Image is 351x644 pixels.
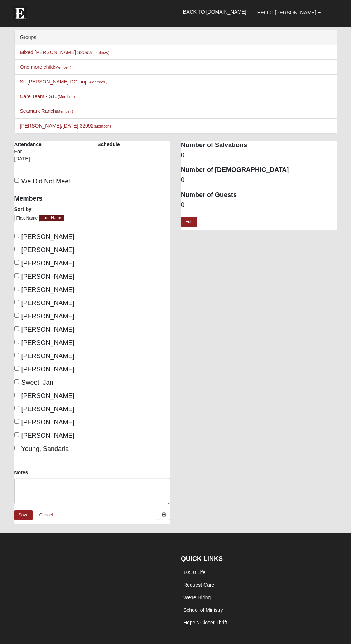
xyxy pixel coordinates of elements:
span: Young, Sandaria [21,445,69,452]
a: 10:10 Life [183,569,206,575]
span: [PERSON_NAME] [21,260,74,267]
span: [PERSON_NAME] [21,366,74,373]
dt: Number of [DEMOGRAPHIC_DATA] [181,165,337,175]
small: (Member ) [93,124,111,128]
a: Last Name [39,215,64,221]
small: (Member ) [56,109,73,114]
a: Hello [PERSON_NAME] [252,4,326,21]
input: [PERSON_NAME] [14,353,19,357]
a: Care Team - STJ(Member ) [20,93,75,99]
span: Hello [PERSON_NAME] [257,10,316,15]
input: [PERSON_NAME] [14,260,19,265]
a: [PERSON_NAME]/[DATE] 32092(Member ) [20,123,111,129]
small: (Leader ) [91,51,110,55]
input: [PERSON_NAME] [14,300,19,304]
span: [PERSON_NAME] [21,405,74,413]
label: Attendance For [14,141,45,155]
dd: 0 [181,176,337,185]
span: [PERSON_NAME] [21,352,74,360]
input: [PERSON_NAME] [14,340,19,344]
a: Edit [181,217,197,227]
a: School of Ministry [183,607,223,613]
input: [PERSON_NAME] [14,247,19,251]
input: [PERSON_NAME] [14,393,19,397]
span: [PERSON_NAME] [21,246,74,254]
span: [PERSON_NAME] [21,432,74,439]
a: Back to [DOMAIN_NAME] [178,3,252,21]
span: [PERSON_NAME] [21,392,74,399]
a: Save [14,510,33,520]
label: Notes [14,469,28,476]
a: Mixed [PERSON_NAME] 32092(Leader) [20,49,110,55]
div: Groups [15,30,337,45]
a: Print Attendance Roster [158,510,170,520]
small: (Member ) [90,80,107,84]
input: [PERSON_NAME] [14,234,19,238]
a: St. [PERSON_NAME] DGroups(Member ) [20,79,107,85]
input: [PERSON_NAME] [14,419,19,424]
span: [PERSON_NAME] [21,419,74,426]
input: We Did Not Meet [14,178,19,183]
img: Eleven22 logo [13,6,27,20]
input: [PERSON_NAME] [14,432,19,437]
a: Request Care [183,582,214,588]
label: Schedule [97,141,120,148]
input: [PERSON_NAME] [14,366,19,371]
div: [DATE] [14,155,45,167]
span: [PERSON_NAME] [21,286,74,293]
small: (Member ) [58,95,75,99]
span: [PERSON_NAME] [21,233,74,240]
input: [PERSON_NAME] [14,313,19,318]
input: Sweet, Jan [14,379,19,384]
h4: QUICK LINKS [181,555,323,563]
span: [PERSON_NAME] [21,313,74,320]
span: [PERSON_NAME] [21,326,74,333]
a: First Name [14,215,40,222]
h4: Members [14,195,170,203]
dt: Number of Salvations [181,141,337,150]
span: We Did Not Meet [21,178,71,185]
span: [PERSON_NAME] [21,299,74,307]
input: [PERSON_NAME] [14,326,19,331]
dd: 0 [181,151,337,160]
dd: 0 [181,201,337,210]
input: [PERSON_NAME] [14,273,19,278]
span: Sweet, Jan [21,379,53,386]
a: We're Hiring [183,595,211,600]
a: Hope's Closet Thrift [183,620,227,625]
input: [PERSON_NAME] [14,287,19,291]
small: (Member ) [54,65,71,69]
label: Sort by [14,206,32,213]
input: Young, Sandaria [14,446,19,450]
a: Cancel [34,510,57,521]
input: [PERSON_NAME] [14,406,19,410]
dt: Number of Guests [181,191,337,200]
a: Seamark Ranch(Member ) [20,108,73,114]
span: [PERSON_NAME] [21,339,74,346]
a: One more child(Member ) [20,64,71,70]
span: [PERSON_NAME] [21,273,74,280]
